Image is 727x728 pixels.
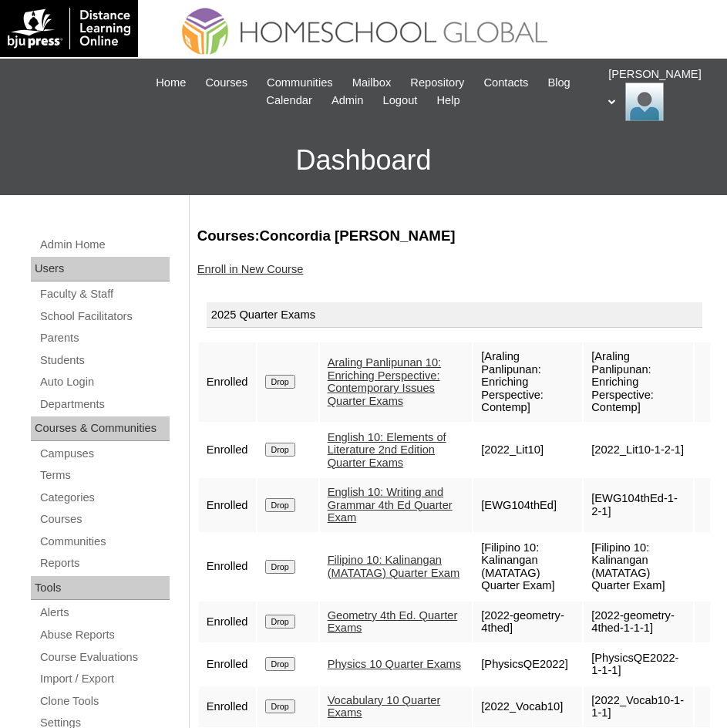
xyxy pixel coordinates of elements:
div: Courses & Communities [31,416,170,441]
a: Clone Tools [39,692,170,711]
td: Enrolled [199,423,256,477]
input: Drop [265,560,295,574]
a: Alerts [39,603,170,622]
span: Courses [205,74,247,92]
a: Mailbox [345,74,399,92]
a: Terms [39,466,170,485]
span: Logout [383,92,418,110]
span: Home [156,74,186,92]
a: Auto Login [39,372,170,392]
h3: Courses:Concordia [PERSON_NAME] [197,226,712,246]
a: English 10: Elements of Literature 2nd Edition Quarter Exams [328,431,446,469]
a: Enroll in New Course [197,263,304,275]
td: Enrolled [199,686,256,727]
a: Calendar [258,92,319,110]
a: Campuses [39,444,170,463]
a: Filipino 10: Kalinangan (MATATAG) Quarter Exam [328,554,460,579]
span: Calendar [266,92,311,110]
a: Communities [259,74,341,92]
a: Vocabulary 10 Quarter Exams [328,694,441,720]
a: Abuse Reports [39,625,170,645]
a: Students [39,351,170,370]
td: [Araling Panlipunan: Enriching Perspective: Contemp] [473,342,582,422]
input: Drop [265,443,295,457]
input: Drop [265,498,295,512]
a: Faculty & Staff [39,285,170,304]
h3: Dashboard [8,126,719,195]
span: Mailbox [352,74,392,92]
a: Categories [39,488,170,507]
input: Drop [265,615,295,629]
td: [2022-geometry-4thed] [473,602,582,642]
input: Drop [265,699,295,713]
span: Communities [267,74,333,92]
td: [2022_Lit10-1-2-1] [584,423,693,477]
img: logo-white.png [8,8,130,49]
a: Parents [39,329,170,348]
a: Help [429,92,467,110]
a: Admin [324,92,372,110]
a: Home [148,74,194,92]
a: Contacts [476,74,536,92]
span: Contacts [483,74,528,92]
a: English 10: Writing and Grammar 4th Ed Quarter Exam [328,486,453,524]
a: Import / Export [39,669,170,689]
td: [2022_Lit10] [473,423,582,477]
a: School Facilitators [39,307,170,326]
a: Communities [39,532,170,551]
input: Drop [265,657,295,671]
a: Departments [39,395,170,414]
a: Courses [39,510,170,529]
td: [PhysicsQE2022] [473,644,582,685]
input: Drop [265,375,295,389]
div: Users [31,257,170,281]
a: Araling Panlipunan 10: Enriching Perspective: Contemporary Issues Quarter Exams [328,356,442,407]
td: Enrolled [199,342,256,422]
span: Blog [547,74,570,92]
a: Reports [39,554,170,573]
a: Blog [540,74,577,92]
div: Tools [31,576,170,601]
span: Help [436,92,459,110]
a: Repository [402,74,472,92]
td: [Filipino 10: Kalinangan (MATATAG) Quarter Exam] [473,534,582,600]
td: Enrolled [199,644,256,685]
td: [2022_Vocab10] [473,686,582,727]
span: Admin [332,92,364,110]
td: [Araling Panlipunan: Enriching Perspective: Contemp] [584,342,693,422]
td: Enrolled [199,478,256,532]
div: [PERSON_NAME] [608,66,712,121]
a: Course Evaluations [39,648,170,667]
a: Geometry 4th Ed. Quarter Exams [328,609,458,635]
td: [EWG104thEd] [473,478,582,532]
a: Courses [197,74,255,92]
img: Ariane Ebuen [625,83,664,121]
a: Admin Home [39,235,170,254]
a: Logout [375,92,426,110]
a: Physics 10 Quarter Exams [328,658,462,670]
div: 2025 Quarter Exams [207,302,702,329]
td: [PhysicsQE2022-1-1-1] [584,644,693,685]
td: [Filipino 10: Kalinangan (MATATAG) Quarter Exam] [584,534,693,600]
td: [2022_Vocab10-1-1-1] [584,686,693,727]
td: [EWG104thEd-1-2-1] [584,478,693,532]
td: Enrolled [199,534,256,600]
td: [2022-geometry-4thed-1-1-1] [584,602,693,642]
span: Repository [410,74,464,92]
td: Enrolled [199,602,256,642]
